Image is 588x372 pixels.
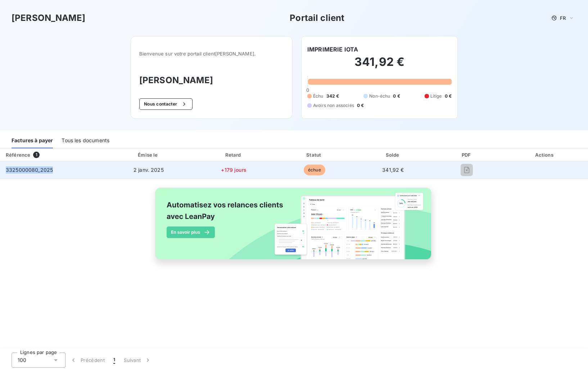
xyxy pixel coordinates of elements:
h6: IMPRIMERIE IOTA [307,45,358,54]
span: 3325000080_2025 [6,167,53,173]
div: Solde [356,151,431,158]
button: Nous contacter [139,98,193,110]
div: Statut [276,151,353,158]
button: Précédent [65,353,109,368]
div: Référence [6,152,30,158]
div: Émise le [105,151,191,158]
img: banner [149,183,439,272]
span: +179 jours [221,167,246,173]
button: 1 [109,353,119,368]
div: Actions [503,151,587,158]
h3: [PERSON_NAME] [139,74,284,87]
span: Non-échu [369,93,390,99]
div: Factures à payer [12,133,53,148]
span: 0 € [393,93,400,99]
span: 341,92 € [382,167,404,173]
span: 342 € [326,93,339,99]
span: 0 € [357,102,364,109]
div: Retard [194,151,273,158]
h2: 341,92 € [307,55,452,76]
div: Tous les documents [62,133,109,148]
span: Avoirs non associés [313,102,354,109]
div: PDF [433,151,500,158]
span: 1 [113,357,115,364]
span: Bienvenue sur votre portail client [PERSON_NAME] . [139,51,284,57]
span: 0 [306,87,309,93]
span: échue [304,165,325,175]
span: Échu [313,93,324,99]
button: Suivant [119,353,156,368]
span: 0 € [445,93,452,99]
span: 1 [33,152,40,158]
span: Litige [430,93,442,99]
span: 2 janv. 2025 [134,167,164,173]
span: FR [560,15,566,21]
span: 100 [18,357,26,364]
h3: Portail client [290,12,344,24]
h3: [PERSON_NAME] [12,12,85,24]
